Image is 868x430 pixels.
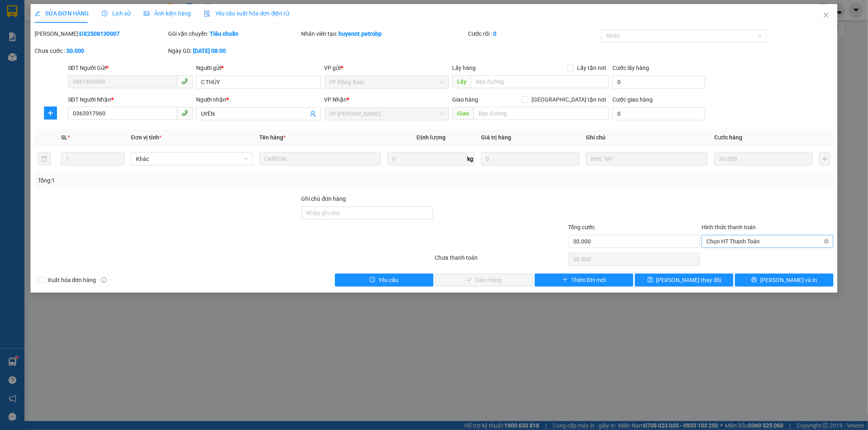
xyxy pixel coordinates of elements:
b: huyennt.petrobp [339,30,382,37]
div: Tổng: 1 [38,176,335,185]
span: Tên hàng [259,134,286,141]
span: printer [751,277,757,283]
div: Người gửi [196,63,321,72]
span: Lấy hàng [452,65,476,71]
div: Gói vận chuyển: [168,29,300,38]
input: 0 [714,152,813,165]
span: SỬA ĐƠN HÀNG [35,10,89,17]
label: Cước lấy hàng [612,65,649,71]
label: Hình thức thanh toán [702,224,756,230]
div: Cước rồi : [468,29,600,38]
span: Khác [136,153,248,165]
span: Lấy [452,75,471,88]
label: Ghi chú đơn hàng [302,195,346,202]
span: picture [144,11,149,16]
li: VP VP [PERSON_NAME] [4,57,56,75]
span: close [823,12,829,18]
input: Dọc đường [474,107,609,120]
span: VP Đồng Xoài [329,76,444,88]
button: printer[PERSON_NAME] và In [735,274,833,287]
span: close-circle [824,239,829,244]
div: SĐT Người Gửi [68,63,193,72]
input: Ghi chú đơn hàng [302,206,433,219]
span: plus [562,277,568,283]
button: Close [815,4,837,27]
span: Yêu cầu xuất hóa đơn điện tử [204,10,290,17]
span: edit [35,11,40,16]
span: Giá trị hàng [481,134,511,141]
span: save [647,277,653,283]
div: Chưa cước : [35,46,166,55]
input: Dọc đường [471,75,609,88]
button: plusThêm ĐH mới [535,274,633,287]
span: phone [181,110,188,116]
span: Yêu cầu [378,276,398,284]
span: kg [466,152,474,165]
div: SĐT Người Nhận [68,95,193,104]
button: checkGiao hàng [435,274,533,287]
b: ĐX2508130007 [79,30,120,37]
span: Đơn vị tính [131,134,162,141]
span: Xuất hóa đơn hàng [44,276,100,284]
button: exclamation-circleYêu cầu [335,274,433,287]
div: [PERSON_NAME]: [35,29,166,38]
span: phone [181,78,188,85]
span: Định lượng [417,134,446,141]
b: Tiêu chuẩn [210,30,238,37]
span: clock-circle [102,11,107,16]
b: 0 [493,30,496,37]
span: VP Nhận [324,96,347,103]
span: exclamation-circle [370,277,375,283]
div: Người nhận [196,95,321,104]
span: Chọn HT Thanh Toán [706,235,829,248]
b: 30.000 [66,48,84,54]
span: Thêm ĐH mới [571,276,606,284]
div: VP gửi [324,63,449,72]
span: plus [44,110,57,116]
span: Lấy tận nơi [574,63,609,72]
span: Cước hàng [714,134,742,141]
b: [DATE] 08:00 [193,48,226,54]
button: delete [38,152,51,165]
div: Nhân viên tạo: [302,29,467,38]
label: Cước giao hàng [612,96,653,103]
button: plus [819,152,830,165]
input: Cước lấy hàng [612,76,705,89]
input: 0 [481,152,579,165]
span: user-add [310,111,316,117]
input: Cước giao hàng [612,107,705,120]
span: VP Đức Liễu [329,108,444,120]
img: icon [204,11,210,17]
button: plus [44,106,57,119]
th: Ghi chú [583,130,711,146]
span: Giao hàng [452,96,478,103]
span: SL [61,134,68,141]
span: Ảnh kiện hàng [144,10,191,17]
span: Lịch sử [102,10,131,17]
button: save[PERSON_NAME] thay đổi [635,274,733,287]
li: VP VP Đồng Xoài [56,57,108,66]
span: Giao [452,107,474,120]
input: VD: Bàn, Ghế [259,152,381,165]
div: Ngày GD: [168,46,300,55]
span: [PERSON_NAME] thay đổi [656,276,722,284]
div: Chưa thanh toán [434,253,568,267]
span: [PERSON_NAME] và In [760,276,817,284]
li: [PERSON_NAME][GEOGRAPHIC_DATA] [4,4,118,48]
input: Ghi Chú [586,152,708,165]
span: Tổng cước [568,224,595,230]
span: [GEOGRAPHIC_DATA] tận nơi [528,95,609,104]
span: info-circle [101,277,107,283]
